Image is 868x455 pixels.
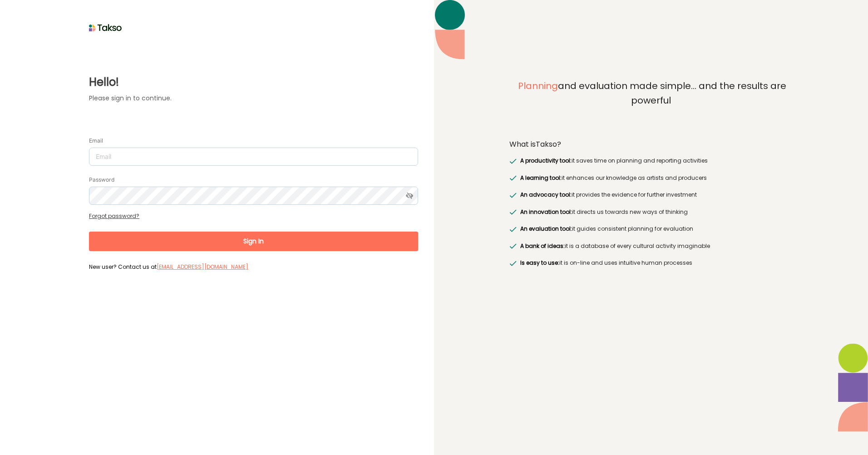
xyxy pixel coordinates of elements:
img: greenRight [509,175,517,181]
span: Is easy to use: [520,259,559,267]
label: What is [509,140,561,149]
label: Please sign in to continue. [89,94,418,103]
label: it enhances our knowledge as artists and producers [518,173,706,183]
label: New user? Contact us at [89,262,418,271]
img: taksoLoginLogo [89,21,122,35]
span: Planning [518,79,558,92]
input: Email [89,148,418,166]
label: Email [89,137,103,144]
span: Takso? [536,139,561,149]
a: [EMAIL_ADDRESS][DOMAIN_NAME] [157,263,248,271]
a: Forgot password? [89,212,139,220]
label: it saves time on planning and reporting activities [518,156,707,165]
label: it is a database of every cultural activity imaginable [518,242,710,251]
label: Password [89,176,114,183]
button: Sign In [89,232,418,251]
label: it directs us towards new ways of thinking [518,208,687,217]
span: An advocacy tool: [520,191,572,198]
span: A learning tool: [520,174,562,182]
label: it guides consistent planning for evaluation [518,224,693,233]
img: greenRight [509,261,517,266]
label: it provides the evidence for further investment [518,190,696,199]
span: An evaluation tool: [520,225,572,232]
span: A bank of ideas: [520,242,565,250]
label: Hello! [89,74,418,90]
img: greenRight [509,209,517,215]
span: An innovation tool: [520,208,572,216]
label: and evaluation made simple... and the results are powerful [509,79,793,128]
img: greenRight [509,227,517,232]
span: A productivity tool: [520,157,572,164]
img: greenRight [509,243,517,249]
img: greenRight [509,193,517,198]
label: it is on-line and uses intuitive human processes [518,258,692,267]
label: [EMAIL_ADDRESS][DOMAIN_NAME] [157,262,248,272]
img: greenRight [509,158,517,164]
